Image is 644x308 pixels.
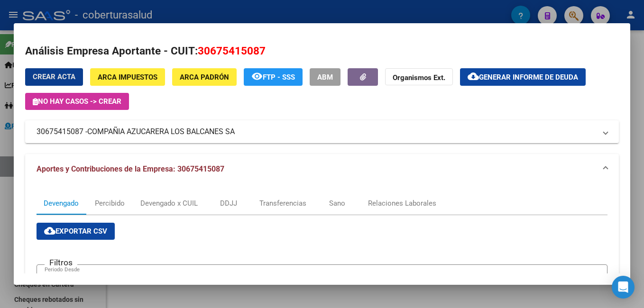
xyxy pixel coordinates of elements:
mat-icon: remove_red_eye [251,71,263,82]
div: Percibido [95,198,125,208]
h3: Filtros [45,257,77,268]
button: Generar informe de deuda [460,68,586,86]
button: Organismos Ext. [385,68,453,86]
strong: Organismos Ext. [393,73,445,82]
span: 30675415087 [198,45,266,57]
mat-icon: cloud_download [44,225,55,236]
mat-panel-title: 30675415087 - [37,126,596,137]
button: ABM [310,68,340,86]
span: No hay casos -> Crear [33,97,121,106]
button: ARCA Padrón [172,68,237,86]
button: Crear Acta [25,68,83,86]
div: Sano [329,198,345,208]
span: ABM [317,73,333,82]
h2: Análisis Empresa Aportante - CUIT: [25,43,619,59]
button: ARCA Impuestos [90,68,165,86]
div: Devengado [44,198,79,208]
div: Transferencias [259,198,306,208]
div: Relaciones Laborales [368,198,436,208]
mat-expansion-panel-header: Aportes y Contribuciones de la Empresa: 30675415087 [25,154,619,184]
mat-icon: cloud_download [468,71,479,82]
div: Devengado x CUIL [140,198,198,208]
span: Aportes y Contribuciones de la Empresa: 30675415087 [37,164,224,173]
div: DDJJ [220,198,237,208]
span: Generar informe de deuda [479,73,578,82]
span: Exportar CSV [44,227,107,236]
div: Open Intercom Messenger [612,276,635,299]
span: ARCA Impuestos [98,73,157,82]
mat-expansion-panel-header: 30675415087 -COMPAÑIA AZUCARERA LOS BALCANES SA [25,120,619,143]
span: Crear Acta [33,72,75,81]
button: No hay casos -> Crear [25,93,129,110]
span: COMPAÑIA AZUCARERA LOS BALCANES SA [87,126,235,137]
span: FTP - SSS [263,73,295,82]
button: Exportar CSV [37,223,115,240]
button: FTP - SSS [244,68,303,86]
span: ARCA Padrón [180,73,229,82]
